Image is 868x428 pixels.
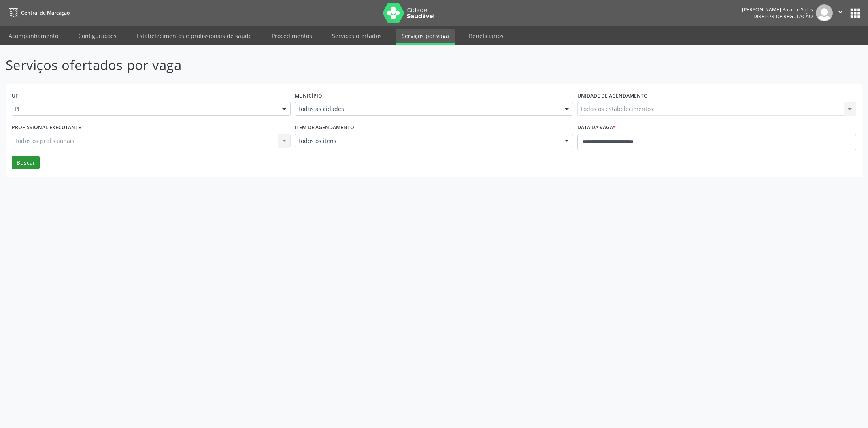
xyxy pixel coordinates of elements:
[12,156,40,170] button: Buscar
[833,4,848,21] button: 
[836,7,845,16] i: 
[326,29,387,43] a: Serviços ofertados
[742,6,813,13] div: [PERSON_NAME] Baia de Sales
[15,105,274,113] span: PE
[12,121,81,134] label: Profissional executante
[21,9,70,16] span: Central de Marcação
[848,6,862,20] button: apps
[6,6,70,19] a: Central de Marcação
[3,29,64,43] a: Acompanhamento
[6,55,605,75] p: Serviços ofertados por vaga
[12,90,18,102] label: UF
[298,105,557,113] span: Todas as cidades
[816,4,833,21] img: img
[72,29,122,43] a: Configurações
[266,29,318,43] a: Procedimentos
[577,90,648,102] label: Unidade de agendamento
[577,121,616,134] label: Data da vaga
[753,13,813,20] span: Diretor de regulação
[295,90,322,102] label: Município
[298,137,557,145] span: Todos os itens
[295,121,354,134] label: Item de agendamento
[396,29,455,45] a: Serviços por vaga
[131,29,257,43] a: Estabelecimentos e profissionais de saúde
[463,29,509,43] a: Beneficiários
